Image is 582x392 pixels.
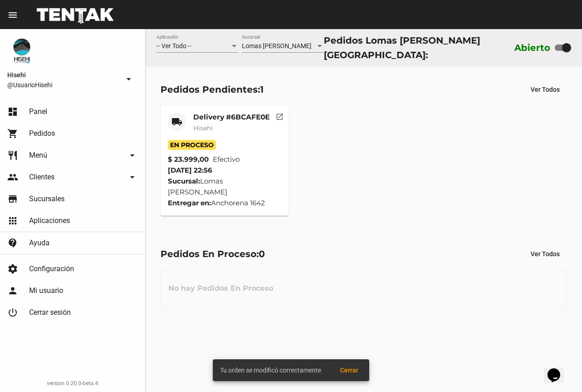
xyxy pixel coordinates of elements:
[168,140,216,150] span: En Proceso
[7,106,18,117] mat-icon: dashboard
[7,128,18,139] mat-icon: shopping_cart
[531,250,560,258] span: Ver Todos
[7,150,18,161] mat-icon: restaurant
[259,248,265,259] span: 0
[7,215,18,226] mat-icon: apps
[29,308,71,317] span: Cerrar sesión
[29,107,47,116] span: Panel
[168,154,209,165] strong: $ 23.999,00
[7,194,18,204] mat-icon: store
[29,264,74,273] span: Configuración
[127,172,138,183] mat-icon: arrow_drop_down
[7,379,138,388] div: version 0.20.0-beta.4
[7,36,36,65] img: b10aa081-330c-4927-a74e-08896fa80e0a.jpg
[7,285,18,296] mat-icon: person
[260,84,264,95] span: 1
[7,238,18,248] mat-icon: contact_support
[161,82,264,97] div: Pedidos Pendientes:
[168,177,200,185] strong: Sucursal:
[168,166,212,174] span: [DATE] 22:56
[29,129,55,138] span: Pedidos
[544,356,573,383] iframe: chat widget
[514,40,551,55] label: Abierto
[29,238,50,248] span: Ayuda
[161,247,265,261] div: Pedidos En Proceso:
[168,176,282,198] div: Lomas [PERSON_NAME]
[242,42,311,50] span: Lomas [PERSON_NAME]
[523,246,567,262] button: Ver Todos
[29,173,55,182] span: Clientes
[7,69,120,80] span: Hisehi
[29,286,63,295] span: Mi usuario
[340,367,358,374] span: Cerrar
[220,366,321,375] span: Tu orden se modificó correctamente
[171,116,182,127] mat-icon: local_shipping
[7,263,18,274] mat-icon: settings
[161,275,281,302] h3: No hay Pedidos En Proceso
[127,150,138,161] mat-icon: arrow_drop_down
[193,113,270,122] mat-card-title: Delivery #6BCAFE0E
[7,307,18,318] mat-icon: power_settings_new
[7,80,120,89] span: @UsuarioHisehi
[168,198,282,208] div: Anchorena 1642
[333,362,366,378] button: Cerrar
[213,154,240,165] span: Efectivo
[193,124,213,132] span: Hisehi
[156,42,191,50] span: -- Ver Todo --
[123,74,134,84] mat-icon: arrow_drop_down
[523,81,567,98] button: Ver Todos
[168,198,211,207] strong: Entregar en:
[276,111,284,119] mat-icon: open_in_new
[29,216,70,225] span: Aplicaciones
[324,33,510,62] div: Pedidos Lomas [PERSON_NAME][GEOGRAPHIC_DATA]:
[29,151,47,160] span: Menú
[29,194,65,203] span: Sucursales
[7,172,18,183] mat-icon: people
[531,86,560,93] span: Ver Todos
[7,10,18,20] mat-icon: menu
